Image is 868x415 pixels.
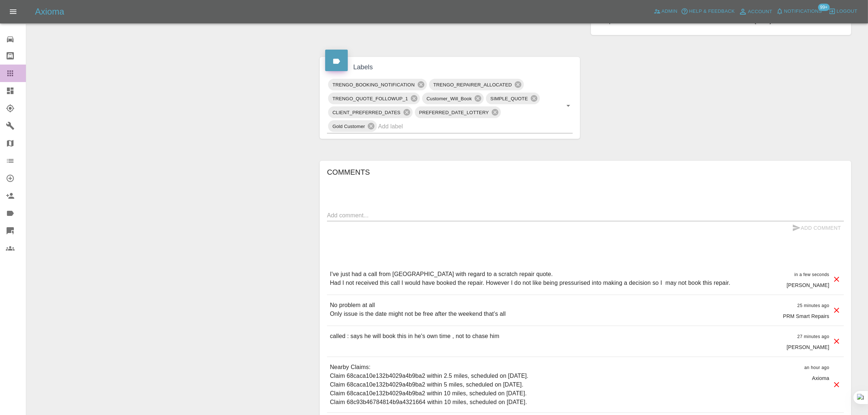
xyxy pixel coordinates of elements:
[827,6,859,17] button: Logout
[429,79,524,90] div: TRENGO_REPAIRER_ALLOCATED
[328,122,369,131] span: Gold Customer
[774,6,824,17] button: Notifications
[486,94,532,103] span: SIMPLE_QUOTE
[330,270,731,287] p: I've just had a call from [GEOGRAPHIC_DATA] with regard to a scratch repair quote. Had I not rece...
[748,8,772,16] span: Account
[422,94,476,103] span: Customer_Will_Book
[486,93,540,104] div: SIMPLE_QUOTE
[328,81,419,89] span: TRENGO_BOOKING_NOTIFICATION
[787,344,829,351] p: [PERSON_NAME]
[689,7,735,16] span: Help & Feedback
[35,6,64,18] h5: Axioma
[415,108,493,117] span: PREFERRED_DATE_LOTTERY
[328,93,420,104] div: TRENGO_QUOTE_FOLLOWUP_1
[805,365,829,370] span: an hour ago
[783,313,829,320] p: PRM Smart Repairs
[679,6,736,17] button: Help & Feedback
[328,106,413,118] div: CLIENT_PREFERRED_DATES
[328,108,405,117] span: CLIENT_PREFERRED_DATES
[422,93,484,104] div: Customer_Will_Book
[330,363,529,407] p: Nearby Claims: Claim 68caca10e132b4029a4b9ba2 within 2.5 miles, scheduled on [DATE]. Claim 68caca...
[330,301,506,318] p: No problem at all Only issue is the date might not be free after the weekend that’s all
[652,6,680,17] a: Admin
[797,334,829,339] span: 27 minutes ago
[328,94,412,103] span: TRENGO_QUOTE_FOLLOWUP_1
[330,332,499,341] p: called : says he will book this in he's own time , not to chase him
[328,79,427,90] div: TRENGO_BOOKING_NOTIFICATION
[327,166,844,178] h6: Comments
[787,282,829,289] p: [PERSON_NAME]
[812,375,829,382] p: Axioma
[794,272,829,277] span: in a few seconds
[415,106,501,118] div: PREFERRED_DATE_LOTTERY
[818,4,830,11] span: 99+
[662,7,678,16] span: Admin
[4,3,22,20] button: Open drawer
[429,81,517,89] span: TRENGO_REPAIRER_ALLOCATED
[797,303,829,308] span: 25 minutes ago
[837,7,857,16] span: Logout
[784,7,822,16] span: Notifications
[378,121,552,132] input: Add label
[328,120,377,132] div: Gold Customer
[563,101,573,111] button: Open
[737,6,774,18] a: Account
[325,62,575,72] h4: Labels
